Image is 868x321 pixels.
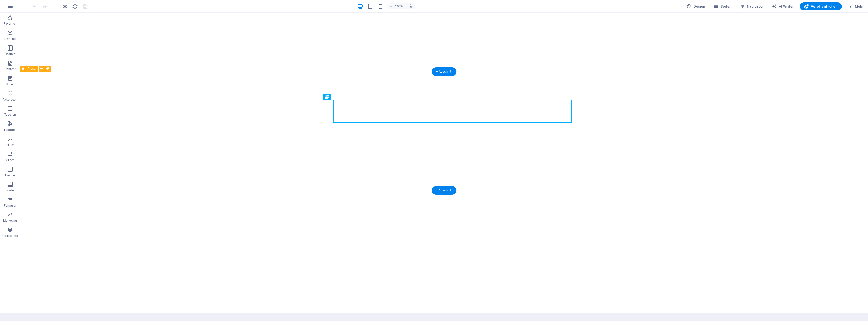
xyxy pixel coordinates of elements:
span: Seiten [714,4,732,9]
p: Favoriten [4,22,17,26]
p: Bilder [6,143,14,147]
p: Marketing [3,219,17,223]
button: Klicke hier, um den Vorschau-Modus zu verlassen [62,3,68,9]
p: Header [5,173,15,177]
p: Boxen [6,82,14,86]
span: Design [687,4,706,9]
button: Design [685,2,708,10]
h6: 100% [395,3,403,9]
div: + Abschnitt [432,67,456,76]
p: Akkordeon [3,97,17,102]
div: + Abschnitt [432,186,456,195]
span: Veröffentlichen [804,4,838,9]
p: Slider [6,158,14,162]
i: Seite neu laden [72,4,78,9]
button: 100% [387,3,405,9]
p: Spalten [5,52,15,56]
p: Features [4,128,16,132]
span: Mehr [848,4,864,9]
p: Elemente [4,37,17,41]
div: Design (Strg+Alt+Y) [685,2,708,10]
button: Seiten [712,2,734,10]
button: Veröffentlichen [800,2,842,10]
span: AI Writer [772,4,794,9]
p: Formular [4,204,17,208]
p: Footer [6,188,15,192]
p: Content [5,67,16,71]
p: Tabellen [4,113,16,117]
button: Navigator [738,2,766,10]
button: AI Writer [770,2,796,10]
span: Preset [28,67,36,70]
span: Navigator [740,4,764,9]
p: Collections [2,234,18,238]
i: Bei Größenänderung Zoomstufe automatisch an das gewählte Gerät anpassen. [408,4,413,9]
button: Mehr [846,2,866,10]
button: reload [72,3,78,9]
